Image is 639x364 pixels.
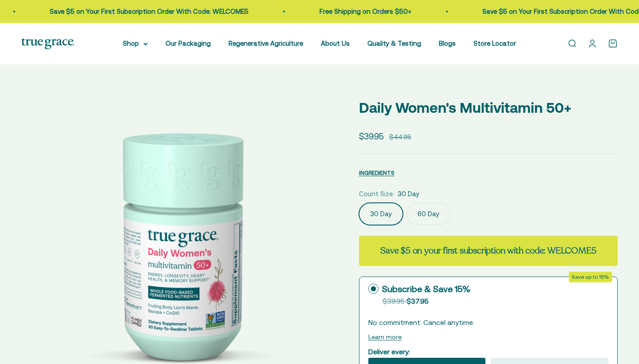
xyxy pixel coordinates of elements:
[321,40,350,47] a: About Us
[359,189,394,199] legend: Count Size:
[359,170,394,176] span: INGREDIENTS
[473,40,516,47] a: Store Locator
[37,6,236,17] p: Save $5 on Your First Subscription Order With Code: WELCOME5
[229,40,303,47] a: Regenerative Agriculture
[389,132,411,142] compare-at-price: $44.95
[123,38,148,49] summary: Shop
[307,8,398,15] a: Free Shipping on Orders $50+
[359,96,618,119] p: Daily Women's Multivitamin 50+
[439,40,456,47] a: Blogs
[359,167,394,178] button: INGREDIENTS
[367,40,421,47] a: Quality & Testing
[380,245,596,257] strong: Save $5 on your first subscription with code: WELCOME5
[359,130,384,143] sale-price: $39.95
[398,189,419,199] span: 30 Day
[166,40,211,47] a: Our Packaging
